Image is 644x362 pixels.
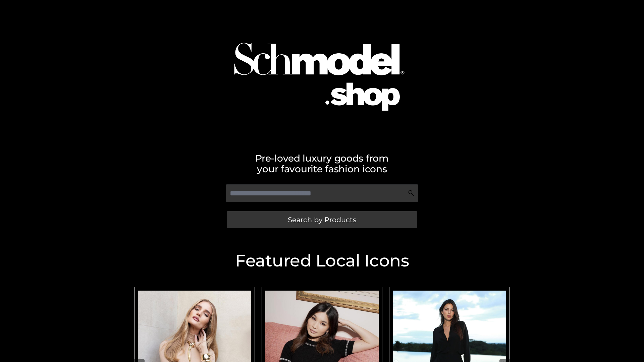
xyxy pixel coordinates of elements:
h2: Featured Local Icons​ [131,252,513,269]
img: Search Icon [408,190,415,196]
span: Search by Products [288,216,356,223]
h2: Pre-loved luxury goods from your favourite fashion icons [131,153,513,174]
a: Search by Products [227,211,417,228]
